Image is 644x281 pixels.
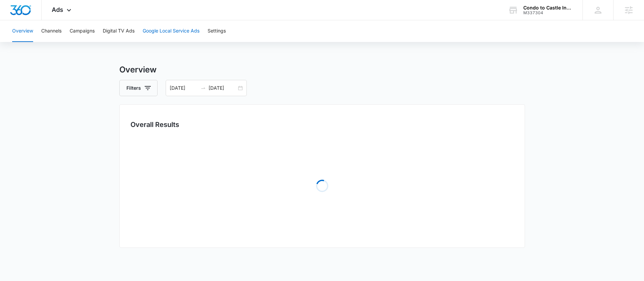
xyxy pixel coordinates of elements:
div: account id [523,10,573,15]
img: logo_orange.svg [11,11,16,16]
h3: Overall Results [130,120,179,130]
button: Settings [208,20,226,42]
div: v 4.0.25 [19,11,33,16]
input: Start date [170,84,198,92]
div: Domain Overview [26,40,61,44]
h3: Overview [119,64,525,76]
img: website_grey.svg [11,18,16,23]
button: Digital TV Ads [103,20,135,42]
span: swap-right [200,85,206,91]
button: Channels [41,20,62,42]
img: tab_keywords_by_traffic_grey.svg [67,39,73,45]
button: Filters [119,80,158,96]
div: Keywords by Traffic [75,40,114,44]
span: Ads [52,6,63,13]
span: to [200,85,206,91]
input: End date [209,84,237,92]
button: Campaigns [70,20,95,42]
button: Overview [12,20,33,42]
div: account name [523,5,573,10]
div: Domain: [DOMAIN_NAME] [18,18,74,23]
img: tab_domain_overview_orange.svg [18,39,24,45]
button: Google Local Service Ads [143,20,199,42]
